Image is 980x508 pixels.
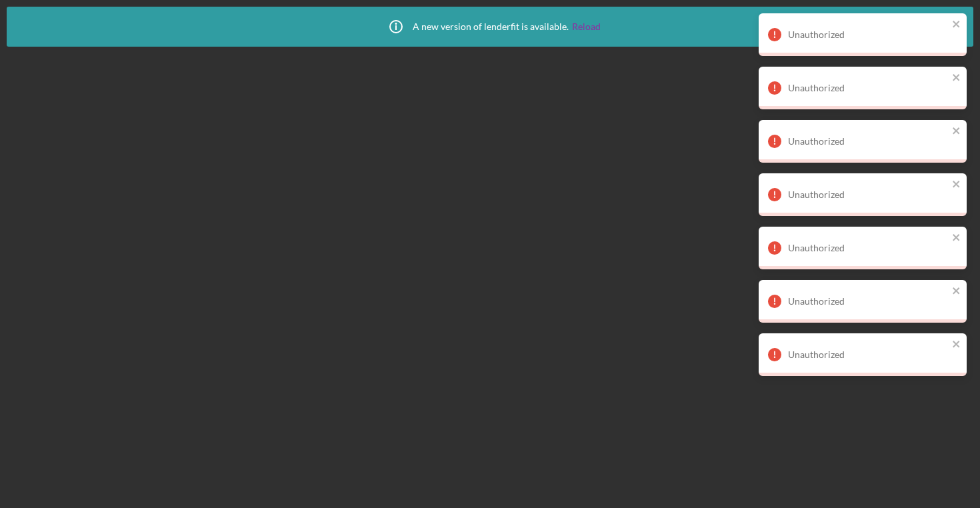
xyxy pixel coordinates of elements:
[952,339,961,351] button: close
[788,243,948,253] div: Unauthorized
[952,285,961,298] button: close
[572,21,601,32] a: Reload
[379,10,601,43] div: A new version of lenderfit is available.
[788,296,948,307] div: Unauthorized
[952,72,961,85] button: close
[952,232,961,245] button: close
[788,349,948,360] div: Unauthorized
[952,125,961,138] button: close
[788,136,948,147] div: Unauthorized
[952,179,961,191] button: close
[788,83,948,93] div: Unauthorized
[788,29,948,40] div: Unauthorized
[952,19,961,31] button: close
[788,189,948,200] div: Unauthorized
